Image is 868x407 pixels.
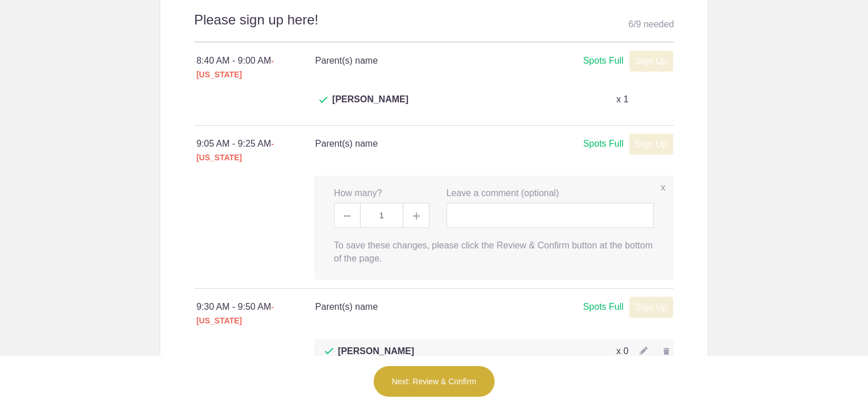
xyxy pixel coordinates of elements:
[197,56,274,79] span: - [US_STATE]
[344,215,350,217] img: Minus gray
[334,187,382,200] label: How many?
[315,54,494,68] h4: Parent(s) name
[315,137,494,151] h4: Parent(s) name
[334,228,654,265] label: To save these changes, please click the Review & Confirm button at the bottom of the page.
[583,300,623,314] div: Spots Full
[197,139,274,162] span: - [US_STATE]
[640,347,648,355] img: Pencil gray
[633,19,636,29] span: /
[373,366,495,397] button: Next: Review & Confirm
[319,97,328,103] img: Check dark green
[628,16,674,33] div: 6 9 needed
[616,344,628,358] p: x 0
[197,302,274,325] span: - [US_STATE]
[583,137,623,151] div: Spots Full
[315,300,494,314] h4: Parent(s) name
[413,213,420,219] img: Plus gray
[338,344,414,372] span: [PERSON_NAME]
[663,348,670,355] img: Trash gray
[661,181,665,194] label: x
[197,300,315,327] div: 9:30 AM - 9:50 AM
[616,93,628,106] p: x 1
[446,187,559,200] label: Leave a comment (optional)
[332,93,408,120] span: [PERSON_NAME]
[325,348,333,355] img: Check dark green
[583,54,623,68] div: Spots Full
[194,10,674,43] h2: Please sign up here!
[197,54,315,81] div: 8:40 AM - 9:00 AM
[197,137,315,164] div: 9:05 AM - 9:25 AM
